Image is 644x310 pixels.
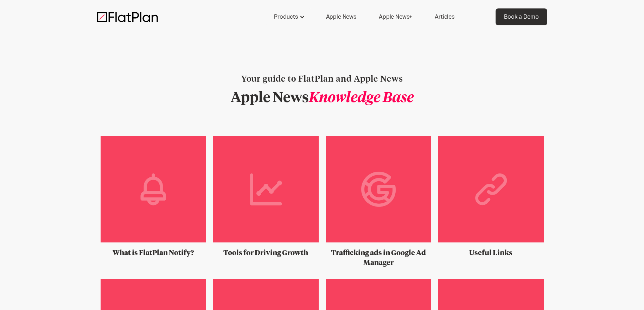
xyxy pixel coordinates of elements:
h2: Useful Links [438,248,544,258]
div: Products [274,13,298,21]
a: Useful Links [438,136,544,258]
div: Book a Demo [504,13,539,21]
a: Trafficking ads in Google Ad Manager [326,136,431,268]
h2: Trafficking ads in Google Ad Manager [326,248,431,268]
a: Tools for Driving Growth [213,136,319,258]
h2: What is FlatPlan Notify? [101,248,206,258]
em: Knowledge Base [309,91,414,105]
div: Your guide to FlatPlan and Apple News [231,74,414,86]
a: Apple News+ [370,8,421,25]
h1: Apple News [231,91,414,105]
a: Book a Demo [496,8,547,25]
a: Apple News [318,8,365,25]
a: What is FlatPlan Notify? [101,136,206,258]
div: Products [266,8,312,25]
h2: Tools for Driving Growth [213,248,319,258]
a: Articles [426,8,463,25]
